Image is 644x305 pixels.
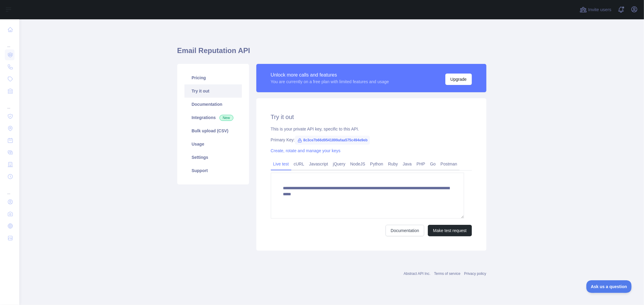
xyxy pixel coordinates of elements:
[184,111,242,124] a: Integrations New
[184,124,242,137] a: Bulk upload (CSV)
[428,159,438,169] a: Go
[184,71,242,84] a: Pricing
[348,159,368,169] a: NodeJS
[177,46,486,60] h1: Email Reputation API
[386,159,400,169] a: Ruby
[588,6,611,13] span: Invite users
[414,159,428,169] a: PHP
[434,272,460,276] a: Terms of service
[184,84,242,98] a: Try it out
[271,148,341,153] a: Create, rotate and manage your keys
[291,159,307,169] a: cURL
[271,159,291,169] a: Live test
[307,159,331,169] a: Javascript
[271,113,472,121] h2: Try it out
[271,79,389,85] div: You are currently on a free plan with limited features and usage
[184,151,242,164] a: Settings
[464,272,486,276] a: Privacy policy
[5,98,14,110] div: ...
[5,183,14,195] div: ...
[295,136,370,145] span: 8c3ce7b66d9541899afaa575c494e9eb
[184,137,242,151] a: Usage
[386,225,424,236] a: Documentation
[404,272,431,276] a: Abstract API Inc.
[400,159,414,169] a: Java
[5,36,14,48] div: ...
[578,5,613,14] button: Invite users
[271,71,389,79] div: Unlock more calls and features
[586,280,632,293] iframe: Toggle Customer Support
[184,98,242,111] a: Documentation
[438,159,460,169] a: Postman
[428,225,472,236] button: Make test request
[331,159,348,169] a: jQuery
[271,137,472,143] div: Primary Key:
[184,164,242,177] a: Support
[445,74,472,85] button: Upgrade
[219,115,233,121] span: New
[368,159,386,169] a: Python
[271,126,472,132] div: This is your private API key, specific to this API.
